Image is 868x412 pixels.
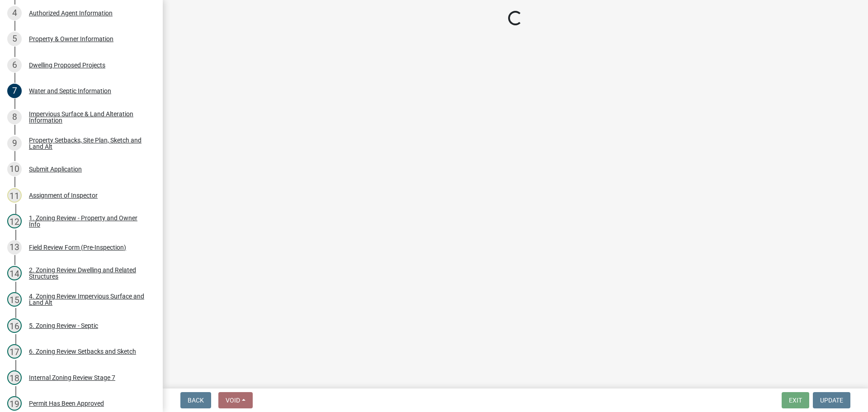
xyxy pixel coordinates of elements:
div: 17 [7,344,22,359]
div: 5 [7,32,22,46]
div: 5. Zoning Review - Septic [29,322,98,329]
span: Void [226,397,240,404]
div: Property & Owner Information [29,36,113,42]
div: Property Setbacks, Site Plan, Sketch and Land Alt [29,137,148,150]
div: 11 [7,188,22,203]
div: Submit Application [29,166,82,172]
button: Back [180,392,211,408]
div: 7 [7,84,22,98]
div: 16 [7,318,22,333]
span: Back [188,397,204,404]
span: Update [820,397,843,404]
button: Update [813,392,850,408]
div: 19 [7,396,22,411]
div: 1. Zoning Review - Property and Owner Info [29,215,148,227]
div: Water and Septic Information [29,88,111,94]
div: Authorized Agent Information [29,10,113,16]
button: Void [218,392,253,408]
div: 14 [7,266,22,280]
div: Dwelling Proposed Projects [29,62,105,68]
div: 15 [7,292,22,307]
div: 13 [7,240,22,255]
div: 12 [7,214,22,228]
div: 8 [7,110,22,124]
div: 18 [7,370,22,385]
div: Field Review Form (Pre-Inspection) [29,244,126,251]
div: 2. Zoning Review Dwelling and Related Structures [29,267,148,279]
div: 6. Zoning Review Setbacks and Sketch [29,348,136,355]
div: Permit Has Been Approved [29,400,104,407]
div: 9 [7,136,22,151]
div: 6 [7,58,22,72]
button: Exit [782,392,809,408]
div: Impervious Surface & Land Alteration Information [29,111,148,123]
div: Assignment of Inspector [29,192,98,199]
div: 4 [7,6,22,20]
div: Internal Zoning Review Stage 7 [29,374,115,381]
div: 4. Zoning Review Impervious Surface and Land Alt [29,293,148,306]
div: 10 [7,162,22,176]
